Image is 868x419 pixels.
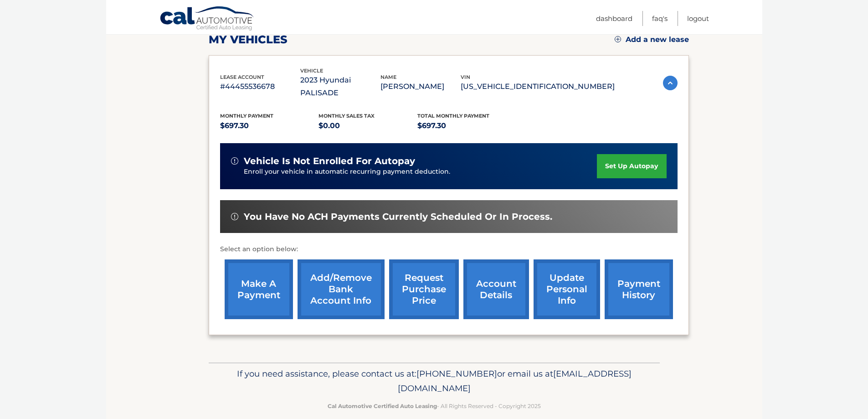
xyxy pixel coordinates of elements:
[328,403,437,409] strong: Cal Automotive Certified Auto Leasing
[380,74,396,80] span: name
[220,74,264,80] span: lease account
[652,11,668,26] a: FAQ's
[417,113,489,119] span: Total Monthly Payment
[244,155,415,167] span: vehicle is not enrolled for autopay
[416,368,497,379] span: [PHONE_NUMBER]
[300,74,380,99] p: 2023 Hyundai PALISADE
[220,113,273,119] span: Monthly Payment
[298,259,385,319] a: Add/Remove bank account info
[597,154,666,178] a: set up autopay
[231,213,238,220] img: alert-white.svg
[318,119,417,132] p: $0.00
[596,11,632,26] a: Dashboard
[605,259,673,319] a: payment history
[159,6,255,32] a: Cal Automotive
[220,119,319,132] p: $697.30
[663,76,678,90] img: accordion-active.svg
[215,367,654,396] p: If you need assistance, please contact us at: or email us at
[461,74,470,80] span: vin
[220,80,300,93] p: #44455536678
[231,157,238,165] img: alert-white.svg
[318,113,375,119] span: Monthly sales Tax
[615,35,689,44] a: Add a new lease
[215,401,654,411] p: - All Rights Reserved - Copyright 2025
[461,80,615,93] p: [US_VEHICLE_IDENTIFICATION_NUMBER]
[380,80,461,93] p: [PERSON_NAME]
[417,119,516,132] p: $697.30
[398,368,632,393] span: [EMAIL_ADDRESS][DOMAIN_NAME]
[463,259,529,319] a: account details
[615,36,621,42] img: add.svg
[225,259,293,319] a: make a payment
[220,244,678,255] p: Select an option below:
[300,67,323,74] span: vehicle
[244,211,552,222] span: You have no ACH payments currently scheduled or in process.
[389,259,459,319] a: request purchase price
[534,259,600,319] a: update personal info
[244,167,597,177] p: Enroll your vehicle in automatic recurring payment deduction.
[209,33,288,47] h2: my vehicles
[687,11,709,26] a: Logout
